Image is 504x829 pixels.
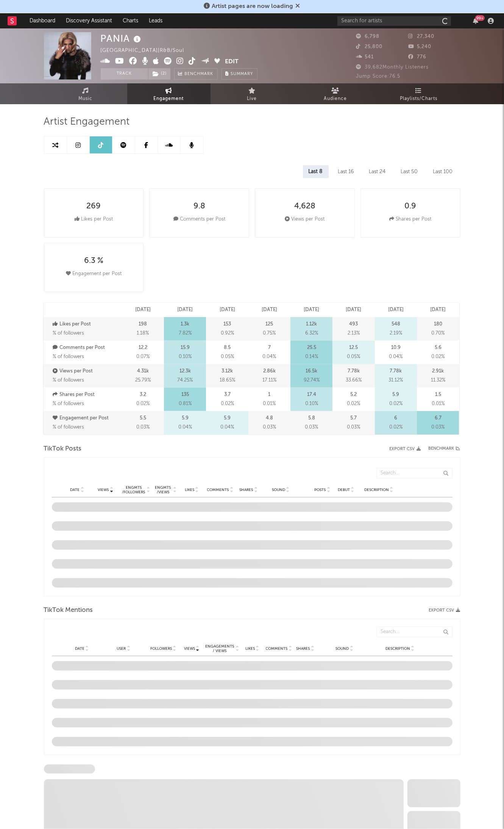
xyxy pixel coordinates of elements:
[429,608,460,613] button: Export CSV
[392,320,400,329] p: 548
[53,367,120,376] p: Views per Post
[262,305,277,314] p: [DATE]
[364,165,392,178] div: Last 24
[205,644,235,653] span: Engagements / Views
[296,3,300,9] span: Dismiss
[347,399,360,408] span: 0.02 %
[389,399,403,408] span: 0.02 %
[285,215,325,224] div: Views per Post
[315,488,326,492] span: Posts
[338,488,350,492] span: Debut
[53,390,120,399] p: Shares per Post
[117,646,126,651] span: User
[351,414,357,423] p: 5.7
[224,390,231,399] p: 3.7
[220,376,235,385] span: 18.65 %
[53,414,120,423] p: Engagement per Post
[140,390,146,399] p: 3.2
[265,320,273,329] p: 125
[139,343,147,352] p: 12.2
[101,68,148,80] button: Track
[305,352,318,361] span: 0.14 %
[377,627,453,637] input: Search...
[389,423,403,432] span: 0.02 %
[408,34,434,39] span: 27,340
[70,488,80,492] span: Date
[139,320,147,329] p: 198
[177,376,193,385] span: 74.25 %
[212,3,293,9] span: Artist pages are now loading
[294,83,377,104] a: Audience
[220,305,235,314] p: [DATE]
[263,423,276,432] span: 0.03 %
[377,83,460,104] a: Playlists/Charts
[304,305,319,314] p: [DATE]
[272,488,285,492] span: Sound
[136,352,150,361] span: 0.07 %
[75,215,113,224] div: Likes per Post
[394,414,397,423] p: 6
[429,444,460,454] div: Benchmark
[428,165,459,178] div: Last 100
[307,390,316,399] p: 17.4
[181,343,190,352] p: 15.9
[390,367,402,376] p: 7.78k
[61,13,117,28] a: Discovery Assistant
[245,646,255,651] span: Likes
[225,57,239,67] button: Edit
[224,343,231,352] p: 8.5
[179,367,191,376] p: 12.3k
[140,414,146,423] p: 5.5
[404,202,416,211] div: 0.9
[207,488,229,492] span: Comments
[184,646,195,651] span: Views
[240,488,253,492] span: Shares
[179,399,192,408] span: 0.81 %
[395,165,424,178] div: Last 50
[473,18,478,24] button: 99+
[86,202,101,211] div: 269
[53,331,84,336] span: % of followers
[305,423,318,432] span: 0.03 %
[408,44,431,49] span: 5,240
[135,376,151,385] span: 25.79 %
[178,423,192,432] span: 0.04 %
[231,72,253,76] span: Summary
[348,367,360,376] p: 7.78k
[364,488,389,492] span: Description
[78,94,92,103] span: Music
[268,343,271,352] p: 7
[101,46,193,55] div: [GEOGRAPHIC_DATA] | R&B/Soul
[389,376,403,385] span: 31.12 %
[150,646,172,651] span: Followers
[390,329,402,338] span: 2.19 %
[306,367,317,376] p: 16.5k
[148,68,171,80] span: ( 2 )
[356,55,374,59] span: 541
[53,354,84,359] span: % of followers
[389,215,431,224] div: Shares per Post
[390,447,421,451] button: Export CSV
[66,269,122,278] div: Engagement per Post
[181,320,189,329] p: 1.3k
[98,488,109,492] span: Views
[148,68,170,80] button: (2)
[53,343,120,352] p: Comments per Post
[348,329,360,338] span: 2.13 %
[356,74,401,79] span: Jump Score: 76.5
[400,94,437,103] span: Playlists/Charts
[127,83,211,104] a: Engagement
[221,352,234,361] span: 0.05 %
[294,202,315,211] div: 4,628
[53,401,84,406] span: % of followers
[350,343,358,352] p: 12.5
[177,305,193,314] p: [DATE]
[220,423,234,432] span: 0.04 %
[431,329,445,338] span: 0.70 %
[117,13,144,28] a: Charts
[247,94,257,103] span: Live
[435,390,441,399] p: 1.5
[337,16,451,26] input: Search for artists
[136,423,150,432] span: 0.03 %
[385,646,410,651] span: Description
